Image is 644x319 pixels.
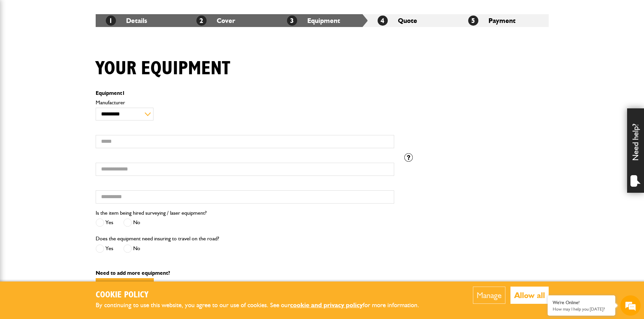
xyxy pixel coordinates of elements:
[510,287,549,304] button: Allow all
[96,90,394,96] p: Equipment
[96,290,430,300] h2: Cookie Policy
[123,218,140,227] label: No
[96,236,219,241] label: Does the equipment need insuring to travel on the road?
[106,16,116,26] span: 1
[553,307,610,312] p: How may I help you today?
[468,16,478,26] span: 5
[106,17,147,25] a: 1Details
[473,287,505,304] button: Manage
[196,16,207,26] span: 2
[96,270,549,276] p: Need to add more equipment?
[96,57,230,80] h1: Your equipment
[287,16,297,26] span: 3
[123,244,140,253] label: No
[96,244,113,253] label: Yes
[367,14,458,27] li: Quote
[122,90,125,96] span: 1
[96,300,430,311] p: By continuing to use this website, you agree to our use of cookies. See our for more information.
[378,16,388,26] span: 4
[458,14,549,27] li: Payment
[96,100,394,105] label: Manufacturer
[196,17,235,25] a: 2Cover
[96,278,154,289] button: Add equipment
[290,301,363,309] a: cookie and privacy policy
[96,218,113,227] label: Yes
[627,108,644,193] div: Need help?
[96,210,207,216] label: Is the item being hired surveying / laser equipment?
[553,300,610,305] div: We're Online!
[277,14,367,27] li: Equipment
